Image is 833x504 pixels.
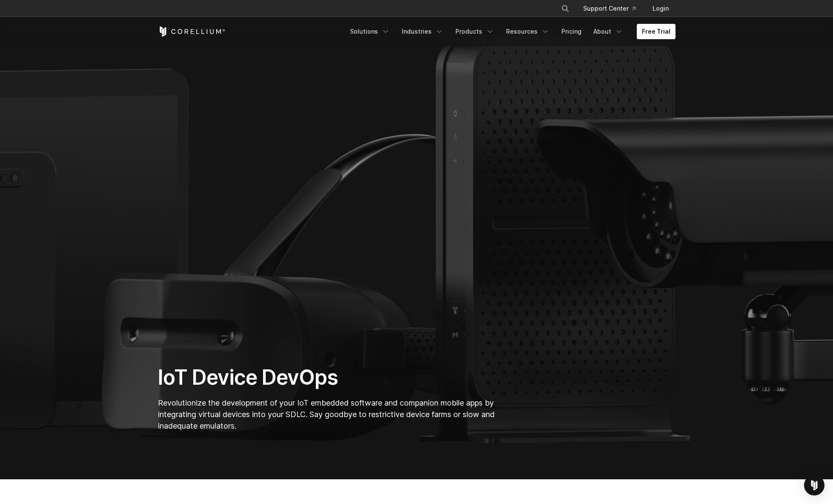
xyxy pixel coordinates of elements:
[158,26,226,37] a: Corellium Home
[345,24,676,39] div: Navigation Menu
[345,24,395,39] a: Solutions
[158,365,497,390] h1: IoT Device DevOps
[646,1,676,16] a: Login
[501,24,555,39] a: Resources
[588,24,628,39] a: About
[556,24,587,39] a: Pricing
[804,475,824,495] div: Open Intercom Messenger
[450,24,499,39] a: Products
[551,1,676,16] div: Navigation Menu
[397,24,449,39] a: Industries
[558,1,573,16] button: Search
[637,24,676,39] a: Free Trial
[576,1,642,16] a: Support Center
[158,398,495,430] span: Revolutionize the development of your IoT embedded software and companion mobile apps by integrat...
